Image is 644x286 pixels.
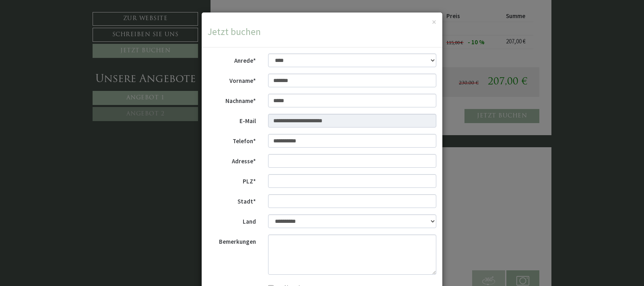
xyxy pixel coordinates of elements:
[12,23,115,29] div: Montis – Active Nature Spa
[208,27,436,37] h3: Jetzt buchen
[432,18,436,26] button: ×
[12,37,115,43] small: 09:03
[202,214,262,226] label: Land
[145,6,172,19] div: [DATE]
[265,212,317,226] button: Senden
[202,194,262,206] label: Stadt*
[202,134,262,145] label: Telefon*
[202,154,262,165] label: Adresse*
[202,114,262,125] label: E-Mail
[6,21,119,44] div: Guten Tag, wie können wir Ihnen helfen?
[202,94,262,105] label: Nachname*
[202,235,262,246] label: Bemerkungen
[202,74,262,85] label: Vorname*
[202,53,262,65] label: Anrede*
